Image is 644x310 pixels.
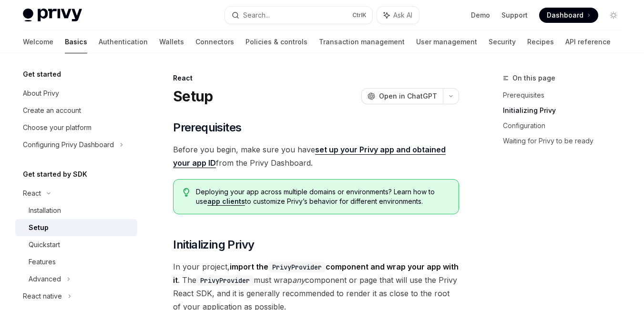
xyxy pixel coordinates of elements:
[15,236,137,253] a: Quickstart
[15,119,137,136] a: Choose your platform
[99,30,148,53] a: Authentication
[29,239,60,250] div: Quickstart
[196,275,254,286] code: PrivyProvider
[29,222,49,233] div: Setup
[23,139,114,150] div: Configuring Privy Dashboard
[225,7,373,24] button: Search...CtrlK
[245,30,307,53] a: Policies & controls
[173,120,241,135] span: Prerequisites
[23,290,62,302] div: React native
[173,88,213,105] h1: Setup
[173,237,254,252] span: Initializing Privy
[547,10,583,20] span: Dashboard
[512,72,555,84] span: On this page
[15,102,137,119] a: Create an account
[15,219,137,236] a: Setup
[23,188,41,199] div: React
[23,30,53,53] a: Welcome
[207,197,245,206] a: app clients
[503,103,629,118] a: Initializing Privy
[15,253,137,270] a: Features
[379,91,437,101] span: Open in ChatGPT
[416,30,477,53] a: User management
[243,10,270,21] div: Search...
[23,122,92,133] div: Choose your platform
[195,30,234,53] a: Connectors
[173,262,459,285] strong: import the component and wrap your app with it
[23,88,59,99] div: About Privy
[15,85,137,102] a: About Privy
[489,30,516,53] a: Security
[503,118,629,133] a: Configuration
[292,275,305,285] em: any
[173,73,459,83] div: React
[183,188,190,197] svg: Tip
[173,143,459,170] span: Before you begin, make sure you have from the Privy Dashboard.
[23,69,61,80] h5: Get started
[393,10,412,20] span: Ask AI
[196,187,449,206] span: Deploying your app across multiple domains or environments? Learn how to use to customize Privy’s...
[23,105,81,116] div: Create an account
[29,273,61,285] div: Advanced
[23,169,87,180] h5: Get started by SDK
[159,30,184,53] a: Wallets
[29,256,56,268] div: Features
[268,262,326,272] code: PrivyProvider
[503,88,629,103] a: Prerequisites
[377,7,419,24] button: Ask AI
[352,11,367,19] span: Ctrl K
[503,133,629,149] a: Waiting for Privy to be ready
[15,202,137,219] a: Installation
[539,8,598,23] a: Dashboard
[29,205,61,216] div: Installation
[23,9,82,22] img: light logo
[319,30,405,53] a: Transaction management
[501,10,528,20] a: Support
[606,8,621,23] button: Toggle dark mode
[527,30,554,53] a: Recipes
[65,30,87,53] a: Basics
[471,10,490,20] a: Demo
[361,88,443,104] button: Open in ChatGPT
[565,30,611,53] a: API reference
